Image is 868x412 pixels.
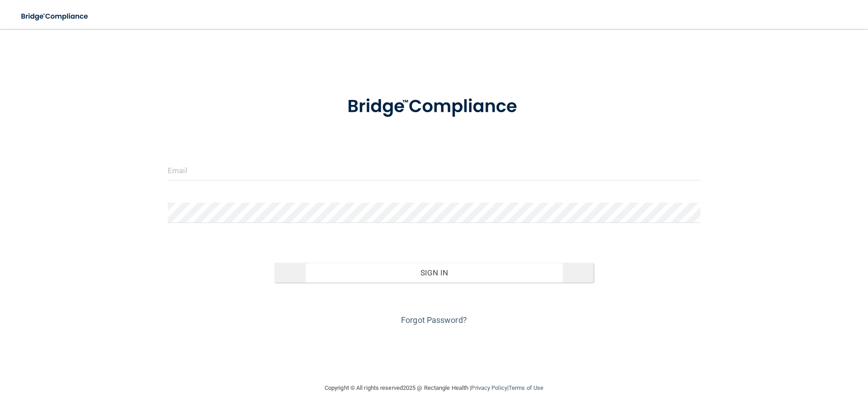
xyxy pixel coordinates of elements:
[274,263,594,283] button: Sign In
[329,83,539,130] img: bridge_compliance_login_screen.278c3ca4.svg
[509,384,543,391] a: Terms of Use
[168,160,700,180] input: Email
[401,315,467,325] a: Forgot Password?
[269,374,599,403] div: Copyright © All rights reserved 2025 @ Rectangle Health | |
[471,384,507,391] a: Privacy Policy
[14,7,97,26] img: bridge_compliance_login_screen.278c3ca4.svg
